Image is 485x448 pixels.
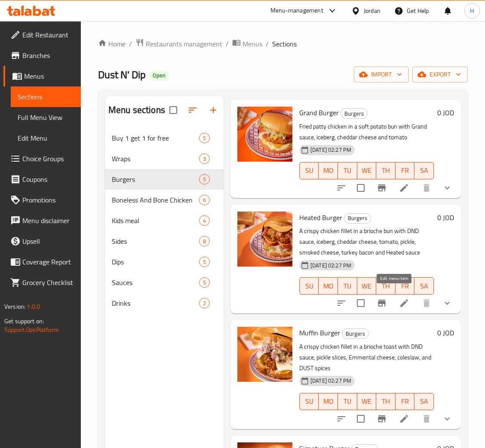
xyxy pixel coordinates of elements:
div: Sauces5 [105,272,224,293]
h2: Menu sections [108,104,165,117]
p: Fried patty chicken in a soft potato bun with Grand sauce, iceberg, cheddar cheese and tomato [299,121,434,143]
button: FR [396,393,415,410]
span: SU [303,280,315,292]
a: Home [98,39,126,49]
div: Drinks2 [105,293,224,313]
div: Sauces [112,277,199,288]
span: Sections [18,92,74,102]
div: Boneless And Bone Chicken6 [105,190,224,210]
div: Jordan [364,6,381,15]
div: Burgers [341,108,368,119]
span: SA [418,280,430,292]
span: Branches [22,50,74,61]
a: Upsell [3,231,81,252]
span: Version: [4,301,25,312]
div: items [199,298,210,308]
nav: breadcrumb [98,38,468,49]
span: MO [322,395,335,408]
button: WE [357,277,377,295]
h6: 0 JOD [437,107,454,119]
button: export [412,67,468,83]
button: TH [376,393,396,410]
span: 8 [200,237,209,245]
a: Restaurants management [135,38,222,49]
span: SA [418,395,430,408]
span: Muffin Burger [299,326,340,339]
button: SU [299,277,319,295]
span: MO [322,280,335,292]
svg: Show Choices [442,183,452,193]
a: Choice Groups [3,148,81,169]
span: FR [399,164,411,177]
span: Edit Menu [18,133,74,143]
a: Edit Restaurant [3,25,81,45]
a: Coupons [3,169,81,190]
div: Burgers5 [105,169,224,190]
a: Coverage Report [3,252,81,272]
span: Restaurants management [146,39,222,49]
button: SU [299,162,319,179]
span: Open [149,72,169,79]
span: Buy 1 get 1 for free [112,133,199,143]
div: Wraps3 [105,148,224,169]
span: FR [399,280,411,292]
button: sort-choices [331,178,352,198]
button: Branch-specific-item [371,178,392,198]
a: Edit Menu [11,128,81,148]
div: Sides8 [105,231,224,252]
span: 3 [200,155,209,163]
button: show more [437,293,457,313]
button: WE [357,162,377,179]
a: Menu disclaimer [3,210,81,231]
div: items [199,236,210,246]
span: WE [361,395,373,408]
div: items [199,133,210,143]
li: / [266,39,269,49]
span: TH [380,395,392,408]
button: MO [319,162,338,179]
div: Open [149,71,169,81]
div: Menu-management [270,6,323,16]
span: [DATE] 02:27 PM [307,261,355,270]
span: SA [418,164,430,177]
span: Dust N' Dip [98,65,146,84]
span: Wraps [112,153,199,164]
span: Select all sections [164,101,182,119]
span: Select to update [352,294,370,312]
span: H [470,6,474,15]
span: WE [361,280,373,292]
button: delete [416,178,437,198]
span: Choice Groups [22,153,74,164]
div: Kids meal4 [105,210,224,231]
p: A crispy chicken fillet in a brioche bun with DND sauce, iceberg, cheddar cheese, tomato, pickle,... [299,226,434,258]
span: SU [303,164,315,177]
button: MO [319,393,338,410]
button: delete [416,408,437,429]
img: Muffin Burger [237,327,292,382]
span: 5 [200,134,209,142]
a: Edit menu item [399,183,409,193]
li: / [226,39,229,49]
button: MO [319,277,338,295]
button: TU [338,162,357,179]
span: import [361,69,402,80]
span: Select to update [352,179,370,197]
span: TU [341,280,354,292]
span: Sort sections [182,100,203,120]
span: 4 [200,217,209,225]
span: Boneless And Bone Chicken [112,195,199,205]
button: Branch-specific-item [371,408,392,429]
a: Branches [3,45,81,66]
span: Upsell [22,236,74,246]
span: 6 [200,196,209,204]
button: SA [414,393,434,410]
span: Burgers [342,329,368,339]
button: import [354,67,409,83]
span: Kids meal [112,215,199,226]
span: TU [341,164,354,177]
span: Coupons [22,174,74,184]
span: 2 [200,299,209,307]
a: Full Menu View [11,107,81,128]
